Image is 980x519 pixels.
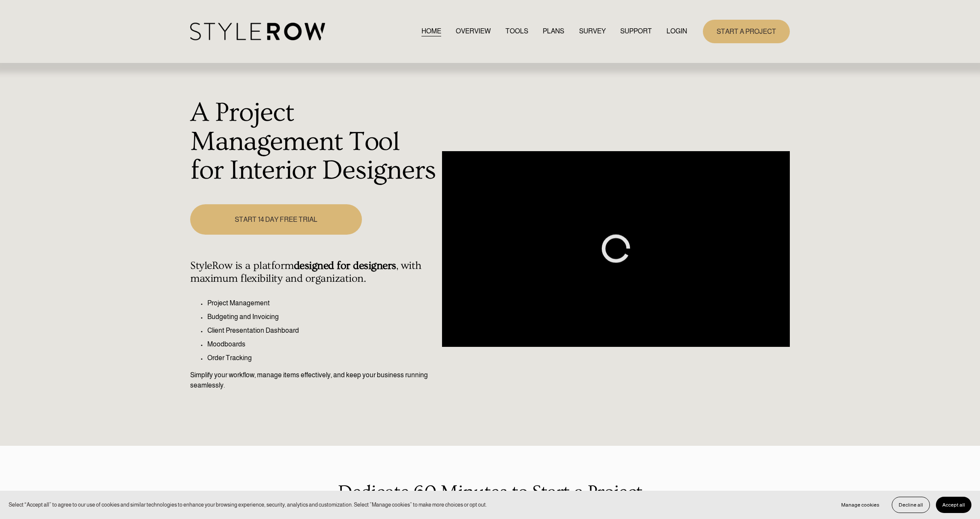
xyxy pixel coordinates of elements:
[942,502,965,508] span: Accept all
[892,497,930,513] button: Decline all
[456,26,491,37] a: OVERVIEW
[9,501,487,509] p: Select “Accept all” to agree to our use of cookies and similar technologies to enhance your brows...
[543,26,564,37] a: PLANS
[579,26,606,37] a: SURVEY
[421,26,441,37] a: HOME
[207,325,437,336] p: Client Presentation Dashboard
[207,339,437,349] p: Moodboards
[620,26,652,36] span: SUPPORT
[666,26,687,37] a: LOGIN
[207,312,437,322] p: Budgeting and Invoicing
[505,26,528,37] a: TOOLS
[899,502,923,508] span: Decline all
[190,259,437,285] h4: StyleRow is a platform , with maximum flexibility and organization.
[936,497,971,513] button: Accept all
[294,259,396,272] strong: designed for designers
[841,502,879,508] span: Manage cookies
[207,298,437,308] p: Project Management
[190,98,437,185] h1: A Project Management Tool for Interior Designers
[703,20,790,43] a: START A PROJECT
[207,353,437,363] p: Order Tracking
[835,497,886,513] button: Manage cookies
[190,478,790,507] p: Dedicate 60 Minutes to Start a Project
[190,23,325,40] img: StyleRow
[190,204,362,235] a: START 14 DAY FREE TRIAL
[620,26,652,37] a: folder dropdown
[190,370,437,391] p: Simplify your workflow, manage items effectively, and keep your business running seamlessly.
